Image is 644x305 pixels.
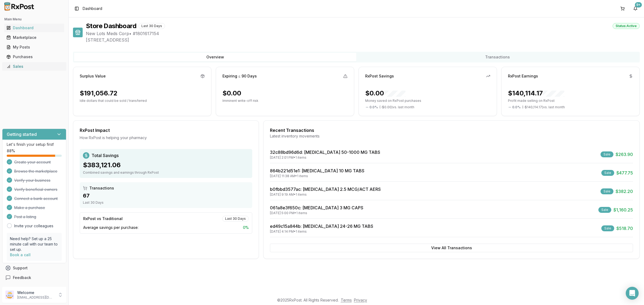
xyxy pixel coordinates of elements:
[14,205,45,210] span: Make a purchase
[613,23,640,29] div: Status: Active
[14,223,53,229] a: Invite your colleagues
[6,64,62,69] div: Sales
[616,151,633,158] span: $263.90
[2,24,66,32] button: Dashboard
[379,105,414,109] span: ( - $0.00 ) vs. last month
[4,42,64,52] a: My Posts
[270,224,373,229] a: ed49c15a844b: [MEDICAL_DATA] 24-26 MG TABS
[613,207,633,213] span: $1,160.25
[4,52,64,62] a: Purchases
[83,192,249,199] div: 67
[601,188,613,194] div: Sale
[6,44,62,50] div: My Posts
[270,205,363,210] a: 061a8e3f650c: [MEDICAL_DATA] 3 MG CAPS
[4,62,64,71] a: Sales
[270,187,381,192] a: b0fbbd3577ac: [MEDICAL_DATA] 2.5 MCG/ACT AERS
[92,152,119,159] span: Total Savings
[270,229,373,234] div: [DATE] 4:14 PM • 1 items
[4,23,64,33] a: Dashboard
[365,99,490,103] p: Money saved on RxPost purchases
[243,225,249,230] span: 0 %
[508,99,633,103] p: Profit made selling on RxPost
[270,150,380,155] a: 32c88bd96d6d: [MEDICAL_DATA] 50-1000 MG TABS
[365,73,394,79] div: RxPost Savings
[270,168,364,173] a: 864b221d51e1: [MEDICAL_DATA] 10 MG TABS
[7,131,37,137] h3: Getting started
[80,73,106,79] div: Surplus Value
[631,4,640,13] button: 9+
[635,2,642,8] div: 9+
[6,35,62,40] div: Marketplace
[270,174,364,178] div: [DATE] 11:38 AM • 1 items
[14,169,57,174] span: Browse the marketplace
[2,273,66,282] button: Feedback
[270,133,633,139] div: Latest inventory movements
[80,135,252,140] div: How RxPost is helping your pharmacy
[2,62,66,71] button: Sales
[601,151,613,157] div: Sale
[341,298,352,302] a: Terms
[80,127,252,133] div: RxPost Impact
[270,155,380,160] div: [DATE] 2:01 PM • 1 items
[222,89,241,98] div: $0.00
[7,148,15,154] span: 88 %
[2,53,66,61] button: Purchases
[369,105,378,109] span: 0.0 %
[80,89,118,98] div: $191,056.72
[356,53,639,61] button: Transactions
[83,6,102,11] span: Dashboard
[616,225,633,232] span: $518.70
[2,2,36,11] img: RxPost Logo
[86,22,136,30] h1: Store Dashboard
[270,211,363,215] div: [DATE] 5:00 PM • 1 items
[2,43,66,51] button: My Posts
[14,214,36,220] span: Post a listing
[616,188,633,195] span: $382.20
[4,33,64,42] a: Marketplace
[14,196,58,201] span: Connect a bank account
[83,161,249,169] div: $383,121.06
[17,295,54,300] p: [EMAIL_ADDRESS][DOMAIN_NAME]
[86,37,640,43] span: [STREET_ADDRESS]
[508,73,538,79] div: RxPost Earnings
[10,252,31,257] a: Book a call
[601,225,614,231] div: Sale
[83,216,123,221] div: RxPost vs Traditional
[270,192,381,197] div: [DATE] 9:19 AM • 1 items
[14,187,57,192] span: Verify beneficial owners
[83,225,138,230] span: Average savings per purchase:
[2,263,66,273] button: Support
[86,30,640,37] span: New Lots Meds Corp • # 1801617154
[13,275,31,280] span: Feedback
[14,178,50,183] span: Verify your business
[270,244,633,252] button: View All Transactions
[4,17,64,21] h2: Main Menu
[138,23,165,29] div: Last 30 Days
[354,298,367,302] a: Privacy
[89,185,114,191] span: Transactions
[74,53,356,61] button: Overview
[6,25,62,31] div: Dashboard
[222,73,257,79] div: Expiring ≤ 90 Days
[616,170,633,176] span: $477.75
[270,127,633,133] div: Recent Transactions
[626,287,639,300] div: Open Intercom Messenger
[522,105,565,109] span: ( - $140,114.17 ) vs. last month
[17,290,54,295] p: Welcome
[508,89,564,98] div: $140,114.17
[7,142,62,147] p: Let's finish your setup first!
[512,105,521,109] span: 0.0 %
[2,33,66,42] button: Marketplace
[365,89,405,98] div: $0.00
[83,200,249,205] div: Last 30 Days
[10,236,58,252] p: Need help? Set up a 25 minute call with our team to set up.
[80,99,205,103] p: Idle dollars that could be sold / transferred
[601,170,614,176] div: Sale
[222,99,347,103] p: Imminent write-off risk
[222,216,249,222] div: Last 30 Days
[598,207,611,213] div: Sale
[83,170,249,175] div: Combined savings and earnings through RxPost
[6,54,62,59] div: Purchases
[5,291,14,299] img: User avatar
[83,6,102,11] nav: breadcrumb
